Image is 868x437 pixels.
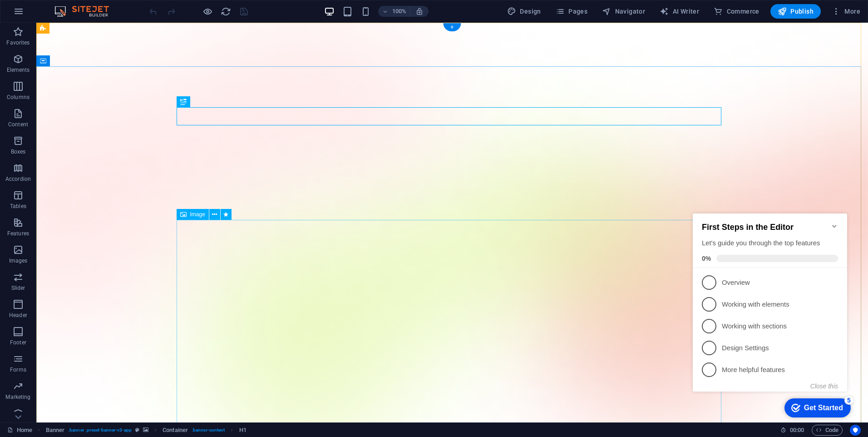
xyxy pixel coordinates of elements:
span: More [832,7,860,16]
button: Pages [552,4,591,19]
a: Click to cancel selection. Double-click to open Pages [7,425,32,436]
button: Usercentrics [850,425,861,436]
p: Columns [7,94,30,101]
div: + [443,23,461,31]
li: More helpful features [4,159,158,180]
li: Overview [4,71,158,93]
span: Pages [556,7,587,16]
p: Marketing [5,393,30,401]
p: Features [7,230,29,237]
span: Click to select. Double-click to edit [163,425,188,436]
li: Working with elements [4,93,158,115]
button: 100% [378,6,410,17]
span: Navigator [602,7,645,16]
h6: 100% [392,6,406,17]
span: Design [507,7,541,16]
p: Header [9,312,27,319]
div: Design (Ctrl+Alt+Y) [503,4,545,19]
h6: Session time [780,425,804,436]
span: Click to select. Double-click to edit [46,425,65,436]
span: AI Writer [660,7,699,16]
p: Working with elements [33,99,142,109]
img: Editor Logo [52,6,120,17]
p: Forms [10,366,26,373]
li: Design Settings [4,137,158,159]
p: Working with sections [33,121,142,131]
div: Let's guide you through the top features [13,38,149,48]
i: This element is a customizable preset [135,427,139,432]
p: Tables [10,203,26,210]
button: Commerce [710,4,763,19]
p: More helpful features [33,165,142,174]
button: Close this [121,182,149,189]
span: 0% [13,55,27,62]
p: Content [8,121,28,128]
p: Slider [11,284,25,292]
div: Get Started [115,204,154,212]
p: Design Settings [33,143,142,153]
span: : [796,427,798,433]
p: Favorites [6,39,30,46]
button: Publish [770,4,821,19]
span: . banner-content [192,425,225,436]
i: On resize automatically adjust zoom level to fit chosen device. [415,7,424,15]
p: Overview [33,78,142,87]
button: Click here to leave preview mode and continue editing [202,6,213,17]
p: Elements [7,66,30,74]
span: 00 00 [790,425,804,436]
span: Publish [778,7,814,16]
i: Reload page [221,6,231,17]
div: 5 [155,195,164,204]
i: This element contains a background [143,427,148,432]
p: Accordion [5,175,31,183]
p: Images [9,257,28,264]
span: Commerce [714,7,759,16]
span: . banner .preset-banner-v3-app [68,425,132,436]
p: Boxes [11,148,26,155]
button: Design [503,4,545,19]
button: Code [812,425,843,436]
div: Minimize checklist [142,22,149,30]
h2: First Steps in the Editor [13,22,149,32]
span: Image [190,212,205,217]
div: Get Started 5 items remaining, 0% complete [95,198,162,217]
button: reload [220,6,231,17]
span: Click to select. Double-click to edit [239,425,247,436]
li: Working with sections [4,115,158,137]
button: More [828,4,864,19]
nav: breadcrumb [46,425,247,436]
span: Code [816,425,838,436]
button: AI Writer [656,4,703,19]
button: Navigator [598,4,649,19]
p: Footer [10,339,26,346]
